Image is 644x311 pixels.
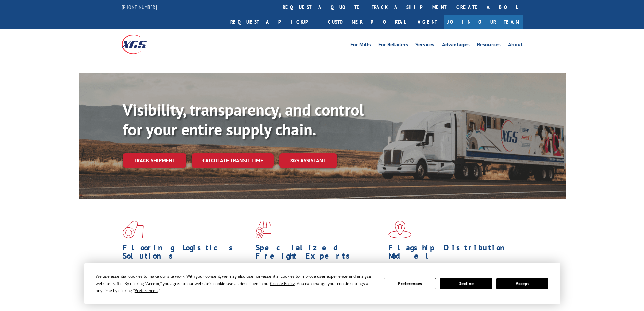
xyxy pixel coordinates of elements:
[440,278,492,289] button: Decline
[496,278,548,289] button: Accept
[279,153,337,168] a: XGS ASSISTANT
[123,99,364,140] b: Visibility, transparency, and control for your entire supply chain.
[388,221,412,238] img: xgs-icon-flagship-distribution-model-red
[135,288,158,293] span: Preferences
[378,42,408,49] a: For Retailers
[225,15,323,29] a: Request a pickup
[123,221,144,238] img: xgs-icon-total-supply-chain-intelligence-red
[96,273,376,294] div: We use essential cookies to make our site work. With your consent, we may also use non-essential ...
[384,278,436,289] button: Preferences
[442,42,470,49] a: Advantages
[256,221,271,238] img: xgs-icon-focused-on-flooring-red
[123,153,186,168] a: Track shipment
[415,42,434,49] a: Services
[388,244,516,263] h1: Flagship Distribution Model
[84,263,560,304] div: Cookie Consent Prompt
[192,153,274,168] a: Calculate transit time
[122,4,157,10] a: [PHONE_NUMBER]
[123,244,251,263] h1: Flooring Logistics Solutions
[477,42,501,49] a: Resources
[323,15,411,29] a: Customer Portal
[411,15,444,29] a: Agent
[444,15,523,29] a: Join Our Team
[256,244,383,263] h1: Specialized Freight Experts
[508,42,523,49] a: About
[350,42,371,49] a: For Mills
[270,281,295,286] span: Cookie Policy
